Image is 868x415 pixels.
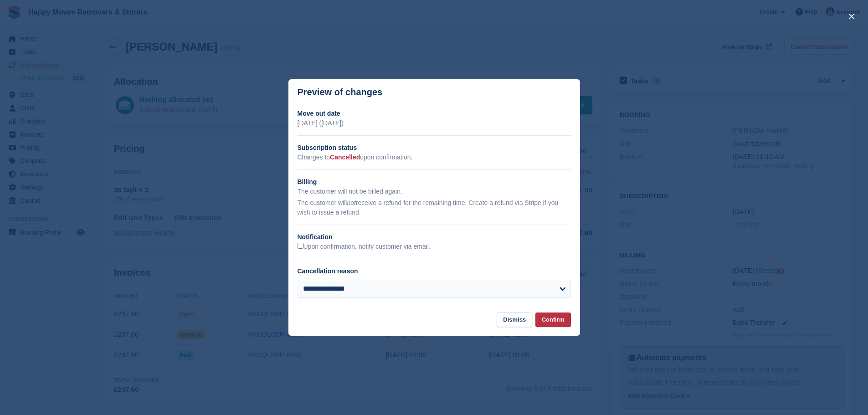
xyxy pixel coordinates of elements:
[535,313,571,328] button: Confirm
[298,109,571,118] h2: Move out date
[298,118,571,128] p: [DATE] ([DATE])
[298,267,358,275] label: Cancellation reason
[298,87,383,97] p: Preview of changes
[298,232,571,242] h2: Notification
[844,9,859,24] button: close
[347,199,355,206] em: not
[298,243,431,251] label: Upon confirmation, notify customer via email.
[298,143,571,153] h2: Subscription status
[298,177,571,187] h2: Billing
[330,154,360,161] span: Cancelled
[298,153,571,162] p: Changes to upon confirmation.
[298,198,571,217] p: The customer will receive a refund for the remaining time. Create a refund via Stripe if you wish...
[298,187,571,196] p: The customer will not be billed again.
[298,243,303,249] input: Upon confirmation, notify customer via email.
[497,313,532,328] button: Dismiss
